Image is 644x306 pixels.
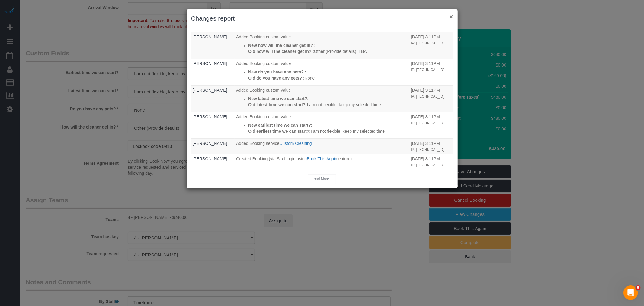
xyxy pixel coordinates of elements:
p: Other (Provide details): TBA [248,48,408,54]
h3: Changes report [191,14,453,23]
span: Created Booking (via Staff login using [236,156,307,161]
p: None [248,75,408,81]
td: When [409,59,453,85]
td: What [235,112,409,138]
strong: New earliest time we can start?: [248,123,312,128]
td: What [235,138,409,154]
td: Who [191,112,235,138]
p: I am not flexible, keep my selected time [248,102,408,108]
small: IP: [TECHNICAL_ID] [411,41,444,45]
strong: New do you have any pets? : [248,70,306,74]
a: [PERSON_NAME] [193,61,227,66]
td: What [235,59,409,85]
a: [PERSON_NAME] [193,156,227,161]
a: [PERSON_NAME] [193,88,227,93]
td: When [409,154,453,169]
small: IP: [TECHNICAL_ID] [411,68,444,72]
td: What [235,32,409,59]
small: IP: [TECHNICAL_ID] [411,94,444,99]
span: Added Booking custom value [236,34,291,39]
td: When [409,32,453,59]
td: When [409,112,453,138]
span: feature) [337,156,352,161]
a: Custom Cleaning [279,141,312,146]
p: I am not flexible, keep my selected time [248,128,408,134]
button: × [449,13,453,20]
td: Who [191,85,235,112]
span: 5 [636,285,641,290]
td: What [235,85,409,112]
td: Who [191,138,235,154]
td: When [409,138,453,154]
strong: New how will the cleaner get in? : [248,43,316,48]
a: Book This Again [307,156,337,161]
strong: Old latest time we can start?: [248,102,307,107]
td: Who [191,59,235,85]
sui-modal: Changes report [187,9,458,188]
span: Added Booking custom value [236,88,291,93]
td: Who [191,32,235,59]
small: IP: [TECHNICAL_ID] [411,163,444,167]
a: [PERSON_NAME] [193,114,227,119]
td: What [235,154,409,169]
span: Added Booking custom value [236,114,291,119]
a: [PERSON_NAME] [193,34,227,39]
small: IP: [TECHNICAL_ID] [411,148,444,152]
strong: Old earliest time we can start?: [248,129,311,134]
strong: Old how will the cleaner get in? : [248,49,314,54]
small: IP: [TECHNICAL_ID] [411,121,444,125]
iframe: Intercom live chat [623,285,638,300]
span: Added Booking service [236,141,279,146]
td: When [409,85,453,112]
span: Added Booking custom value [236,61,291,66]
a: [PERSON_NAME] [193,141,227,146]
td: Who [191,154,235,169]
strong: Old do you have any pets? : [248,76,305,80]
strong: New latest time we can start?: [248,96,309,101]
